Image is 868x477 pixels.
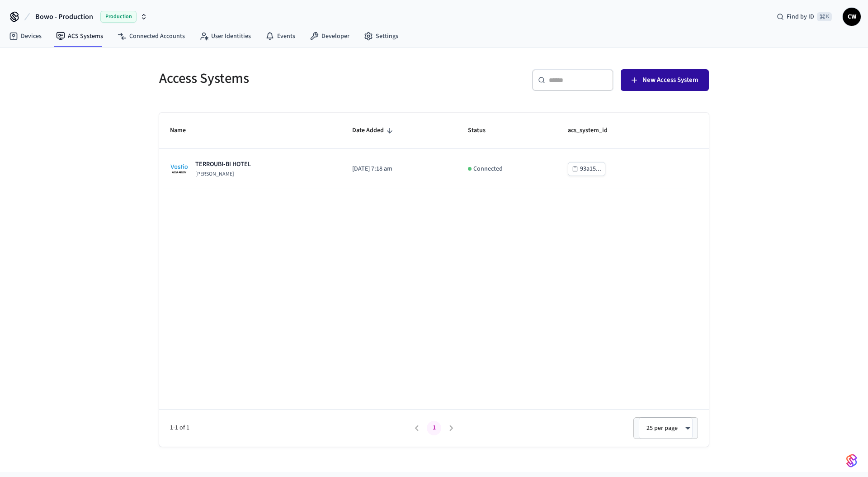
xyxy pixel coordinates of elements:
[817,12,832,21] span: ⌘ K
[769,9,839,25] div: Find by ID⌘ K
[846,453,857,468] img: SeamLogoGradient.69752ec5.svg
[787,12,814,21] span: Find by ID
[473,164,503,174] p: Connected
[170,423,408,433] span: 1-1 of 1
[357,28,406,44] a: Settings
[621,69,709,91] button: New Access System
[352,124,396,138] span: Date Added
[639,417,693,439] div: 25 per page
[844,9,860,25] span: CW
[352,164,446,174] p: [DATE] 7:18 am
[195,160,251,169] p: TERROUBI-BI HOTEL
[843,8,861,26] button: CW
[302,28,357,44] a: Developer
[100,11,137,23] span: Production
[408,421,460,435] nav: pagination navigation
[49,28,110,44] a: ACS Systems
[192,28,258,44] a: User Identities
[568,162,605,176] button: 93a15...
[159,113,709,189] table: sticky table
[427,421,441,435] button: page 1
[568,124,619,138] span: acs_system_id
[170,160,188,178] img: Assa Abloy Vostio Logo
[110,28,192,44] a: Connected Accounts
[159,69,429,88] h5: Access Systems
[468,124,497,138] span: Status
[170,124,198,138] span: Name
[642,74,698,86] span: New Access System
[35,11,93,22] span: Bowo - Production
[195,171,251,178] p: [PERSON_NAME]
[580,163,601,175] div: 93a15...
[2,28,49,44] a: Devices
[258,28,302,44] a: Events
